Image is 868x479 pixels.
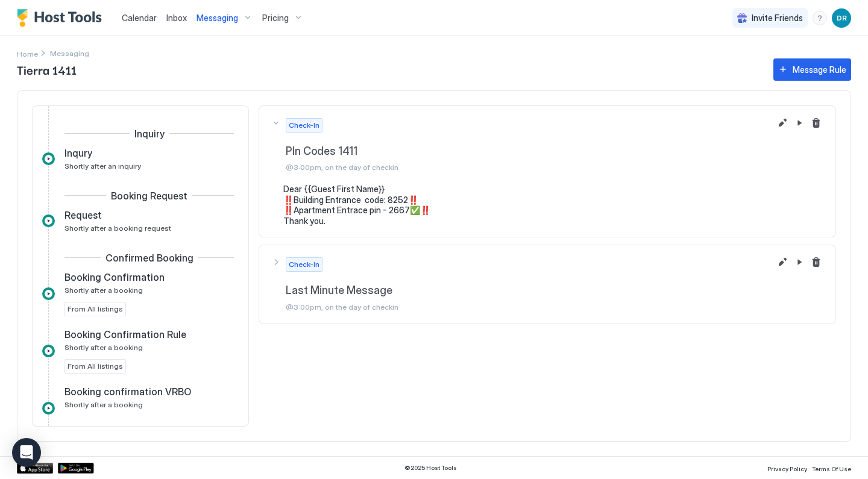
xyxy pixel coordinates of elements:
span: Tierra 1411 [17,60,761,78]
span: Messaging [197,13,238,23]
span: Confirmed Booking [105,252,193,264]
span: Inbox [166,13,187,23]
span: Shortly after an inquiry [64,161,141,171]
span: Privacy Policy [767,465,807,472]
span: Booking Confirmation Rule [64,328,186,340]
a: Calendar [122,11,157,24]
span: Terms Of Use [812,465,851,472]
span: Request [64,209,102,221]
a: Terms Of Use [812,462,851,474]
a: Host Tools Logo [17,9,107,27]
div: menu [813,11,827,25]
span: Shortly after a booking [64,286,143,295]
span: Breadcrumb [50,49,89,58]
span: Shortly after a booking [64,343,143,352]
span: Invite Friends [752,13,803,23]
div: Breadcrumb [17,47,38,60]
div: Open Intercom Messenger [12,438,41,467]
span: From All listings [68,361,123,372]
span: @3:00pm, on the day of checkin [286,163,823,172]
button: Pause Message Rule [792,116,807,130]
span: PIn Codes 1411 [286,145,823,158]
div: User profile [832,8,851,28]
span: Inqury [64,147,92,159]
button: Check-InLast Minute Message@3:00pm, on the day of checkin [259,245,835,324]
span: @3:00pm, on the day of checkin [286,302,823,312]
button: Check-InPIn Codes 1411@3:00pm, on the day of checkin [259,106,835,184]
span: Check-In [289,259,319,270]
span: Home [17,49,38,58]
button: Edit message rule [775,255,790,269]
span: Shortly after a booking [64,400,143,409]
button: Pause Message Rule [792,255,807,269]
a: Google Play Store [58,463,94,474]
span: Inquiry [134,128,165,140]
div: Message Rule [793,63,846,76]
span: Booking Confirmation [64,271,165,283]
span: Check-In [289,120,319,131]
span: DR [837,13,847,23]
a: Inbox [166,11,187,24]
span: Last Minute Message [286,284,823,298]
button: Delete message rule [809,255,823,269]
span: Shortly after a booking request [64,224,171,233]
section: Check-InPIn Codes 1411@3:00pm, on the day of checkin [259,184,835,238]
a: Home [17,47,38,60]
span: Booking Request [111,190,187,202]
button: Delete message rule [809,116,823,130]
a: App Store [17,463,53,474]
a: Privacy Policy [767,462,807,474]
pre: Dear {{Guest First Name}} ‼️Building Entrance code: 8252‼️ ‼️Apartment Entrace pin - 2667✅‼️ Than... [283,184,823,226]
button: Message Rule [773,58,851,81]
span: Calendar [122,13,157,23]
span: Pricing [262,13,289,23]
span: © 2025 Host Tools [404,464,457,472]
button: Edit message rule [775,116,790,130]
span: From All listings [68,304,123,315]
span: Booking confirmation VRBO [64,386,191,398]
